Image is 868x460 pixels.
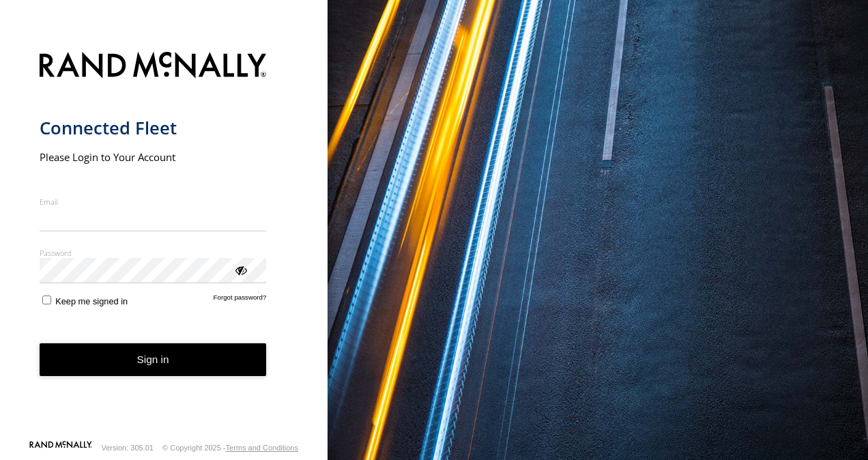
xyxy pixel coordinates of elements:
[40,248,267,258] label: Password
[40,343,267,377] button: Sign in
[102,444,154,452] div: Version: 305.01
[40,150,267,164] h2: Please Login to Your Account
[42,296,51,304] input: Keep me signed in
[214,293,267,306] a: Forgot password?
[29,441,92,455] a: Visit our Website
[40,44,289,440] form: main
[226,444,298,452] a: Terms and Conditions
[55,296,128,306] span: Keep me signed in
[40,117,267,139] h1: Connected Fleet
[40,49,267,84] img: Rand McNally
[40,197,267,207] label: Email
[162,444,298,452] div: © Copyright 2025 -
[233,263,247,276] div: ViewPassword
